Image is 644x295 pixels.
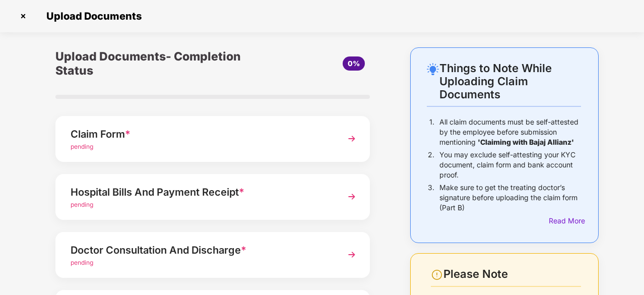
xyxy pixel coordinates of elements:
[429,117,434,147] p: 1.
[15,8,31,24] img: svg+xml;base64,PHN2ZyBpZD0iQ3Jvc3MtMzJ4MzIiIHhtbG5zPSJodHRwOi8vd3d3LnczLm9yZy8yMDAwL3N2ZyIgd2lkdG...
[71,259,93,266] span: pending
[71,184,331,200] div: Hospital Bills And Payment Receipt
[427,63,439,75] img: svg+xml;base64,PHN2ZyB4bWxucz0iaHR0cDovL3d3dy53My5vcmcvMjAwMC9zdmciIHdpZHRoPSIyNC4wOTMiIGhlaWdodD...
[478,138,574,146] b: 'Claiming with Bajaj Allianz'
[343,188,361,206] img: svg+xml;base64,PHN2ZyBpZD0iTmV4dCIgeG1sbnM9Imh0dHA6Ly93d3cudzMub3JnLzIwMDAvc3ZnIiB3aWR0aD0iMzYiIG...
[55,47,265,80] div: Upload Documents- Completion Status
[439,183,581,213] p: Make sure to get the treating doctor’s signature before uploading the claim form (Part B)
[348,59,360,68] span: 0%
[439,117,581,147] p: All claim documents must be self-attested by the employee before submission mentioning
[36,10,147,22] span: Upload Documents
[71,126,331,142] div: Claim Form
[549,215,581,226] div: Read More
[431,269,443,281] img: svg+xml;base64,PHN2ZyBpZD0iV2FybmluZ18tXzI0eDI0IiBkYXRhLW5hbWU9Ildhcm5pbmcgLSAyNHgyNCIgeG1sbnM9Im...
[439,150,581,180] p: You may exclude self-attesting your KYC document, claim form and bank account proof.
[71,143,93,150] span: pending
[71,242,331,258] div: Doctor Consultation And Discharge
[439,62,581,101] div: Things to Note While Uploading Claim Documents
[343,130,361,148] img: svg+xml;base64,PHN2ZyBpZD0iTmV4dCIgeG1sbnM9Imh0dHA6Ly93d3cudzMub3JnLzIwMDAvc3ZnIiB3aWR0aD0iMzYiIG...
[71,201,93,208] span: pending
[343,246,361,264] img: svg+xml;base64,PHN2ZyBpZD0iTmV4dCIgeG1sbnM9Imh0dHA6Ly93d3cudzMub3JnLzIwMDAvc3ZnIiB3aWR0aD0iMzYiIG...
[443,267,581,281] div: Please Note
[428,150,434,180] p: 2.
[428,183,434,213] p: 3.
